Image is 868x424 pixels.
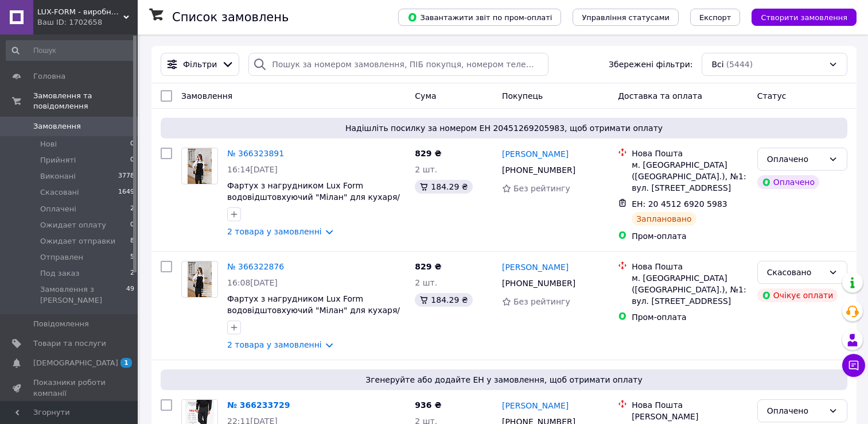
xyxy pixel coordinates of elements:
[130,220,134,230] span: 0
[415,91,436,101] span: Cума
[502,279,575,288] span: [PHONE_NUMBER]
[165,122,843,134] span: Надішліть посилку за номером ЕН 20451269205983, щоб отримати оплату
[33,91,138,111] span: Замовлення та повідомлення
[130,252,134,263] span: 5
[33,377,106,398] span: Показники роботи компанії
[398,9,561,26] button: Завантажити звіт по пром-оплаті
[130,155,134,165] span: 0
[188,261,211,297] img: Фото товару
[415,293,472,307] div: 184.29 ₴
[40,155,76,165] span: Прийняті
[415,400,441,410] span: 936 ₴
[609,59,692,70] span: Збережені фільтри:
[767,153,824,165] div: Оплачено
[37,7,123,17] span: LUX-FORM - виробник уніформи для персоналу всіх галузей
[126,284,134,305] span: 49
[573,9,679,26] button: Управління статусами
[40,236,115,246] span: Ожидает отправки
[632,230,748,242] div: Пром-оплата
[502,400,569,411] a: [PERSON_NAME]
[40,220,106,230] span: Ожидает оплату
[6,40,135,61] input: Пошук
[33,358,118,368] span: [DEMOGRAPHIC_DATA]
[118,171,134,182] span: 3778
[632,159,748,194] div: м. [GEOGRAPHIC_DATA] ([GEOGRAPHIC_DATA].), №1: вул. [STREET_ADDRESS]
[752,9,857,26] button: Створити замовлення
[699,13,731,22] span: Експорт
[120,358,132,368] span: 1
[227,165,278,174] span: 16:14[DATE]
[632,212,696,226] div: Заплановано
[415,278,437,287] span: 2 шт.
[227,227,322,236] a: 2 товара у замовленні
[502,91,543,101] span: Покупець
[582,13,670,22] span: Управління статусами
[502,165,575,175] span: [PHONE_NUMBER]
[227,149,284,158] a: № 366323891
[757,91,787,101] span: Статус
[415,180,472,194] div: 184.29 ₴
[165,374,843,386] span: Згенеруйте або додайте ЕН у замовлення, щоб отримати оплату
[40,252,83,263] span: Отправлен
[632,272,748,307] div: м. [GEOGRAPHIC_DATA] ([GEOGRAPHIC_DATA].), №1: вул. [STREET_ADDRESS]
[130,139,134,149] span: 0
[415,165,437,174] span: 2 шт.
[118,187,134,198] span: 1649
[227,400,290,410] a: № 366233729
[37,17,138,28] div: Ваш ID: 1702658
[726,60,753,69] span: (5444)
[757,288,838,302] div: Очікує оплати
[513,184,570,193] span: Без рейтингу
[130,204,134,214] span: 2
[618,91,702,101] span: Доставка та оплата
[407,12,552,22] span: Завантажити звіт по пром-оплаті
[502,148,569,160] a: [PERSON_NAME]
[632,399,748,411] div: Нова Пошта
[248,53,548,76] input: Пошук за номером замовлення, ПІБ покупця, номером телефону, Email, номером накладної
[181,148,218,184] a: Фото товару
[40,139,57,149] span: Нові
[227,181,400,213] a: Фартух з нагрудником Lux Form водовідштовхуючий "Мілан" для кухаря/офіціанта/бармена/перукаря, чо...
[632,199,727,209] span: ЕН: 20 4512 6920 5983
[188,148,211,184] img: Фото товару
[40,171,76,182] span: Виконані
[632,311,748,323] div: Пром-оплата
[33,319,89,329] span: Повідомлення
[33,338,106,349] span: Товари та послуги
[711,59,723,70] span: Всі
[740,12,857,21] a: Створити замовлення
[183,59,217,70] span: Фільтри
[761,13,847,22] span: Створити замовлення
[415,262,441,271] span: 829 ₴
[130,236,134,246] span: 8
[690,9,741,26] button: Експорт
[757,175,819,189] div: Оплачено
[632,261,748,272] div: Нова Пошта
[767,404,824,417] div: Оплачено
[415,149,441,158] span: 829 ₴
[40,284,126,305] span: Замовлення з [PERSON_NAME]
[227,262,284,271] a: № 366322876
[33,71,65,82] span: Головна
[227,294,400,326] a: Фартух з нагрудником Lux Form водовідштовхуючий "Мілан" для кухаря/офіціанта/бармена/перукаря, чо...
[502,261,569,273] a: [PERSON_NAME]
[227,340,322,349] a: 2 товара у замовленні
[767,266,824,279] div: Скасовано
[181,261,218,298] a: Фото товару
[40,268,79,279] span: Под заказ
[227,278,278,287] span: 16:08[DATE]
[40,204,76,214] span: Оплачені
[40,187,79,198] span: Скасовані
[632,148,748,159] div: Нова Пошта
[130,268,134,279] span: 2
[181,91,232,101] span: Замовлення
[513,297,570,306] span: Без рейтингу
[33,121,81,132] span: Замовлення
[172,10,289,24] h1: Список замовлень
[842,354,865,377] button: Чат з покупцем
